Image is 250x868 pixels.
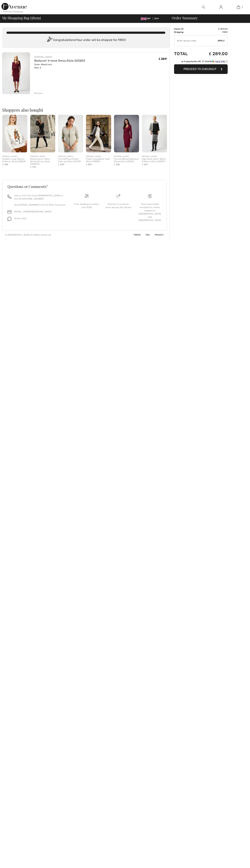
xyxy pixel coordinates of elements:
img: Free shipping on orders over &#8356;120 [148,194,152,198]
td: Total [174,48,197,60]
img: Bodycon V-neck Dress Style 253250 [2,52,30,94]
span: 1 [31,15,33,20]
div: Formal Belted Bodycon Dress Style 253165 [114,158,139,163]
div: Remove [34,92,43,95]
img: search the website [202,5,205,9]
span: ₤ 299 [86,163,92,166]
div: [PERSON_NAME] [2,155,27,158]
img: Formal Belted Bodycon Dress Style 253165 [114,115,139,152]
span: My Shopping Bag ( Item) [2,16,41,20]
h2: Shoppers also bought [2,108,170,112]
a: Terms [129,234,141,236]
img: Glamorous V-Neck Dotted Dress Style 244622U [30,115,55,152]
a: [PHONE_NUMBER] [24,198,44,200]
td: Items ( ) [174,27,197,31]
span: 1 [182,28,183,30]
img: Free shipping on orders over &#8356;120 [85,194,89,198]
img: email [8,210,11,214]
div: or 4 payments of₤ 72.25withSezzle Click to learn more about Sezzle [174,60,228,64]
img: High Neck Color-Block Pullover Style 253907 [142,115,167,152]
td: ₤ 289.00 [197,27,228,31]
span: Proceed to Checkout [184,67,216,71]
input: Promo code [174,35,218,46]
span: EN [154,17,159,20]
div: High Neck Color-Block Pullover Style 253907 [142,158,167,163]
div: Glamorous V-Neck Dotted Dress Style 244622U [30,158,55,165]
span: Online Chat [14,217,26,220]
div: [PERSON_NAME] [30,155,55,158]
img: My Info [219,5,222,9]
p: Call us Toll-Free from [GEOGRAPHIC_DATA] or the US at [14,194,67,200]
td: Free [197,31,228,34]
img: call [8,195,11,199]
img: Formal Round Neck Twin set Style 261749 [58,115,83,152]
a: [EMAIL_ADDRESS][DOMAIN_NAME] [14,210,51,213]
td: Shipping [174,31,197,34]
img: 1ère Avenue [1,3,27,10]
div: [PERSON_NAME] [114,155,139,158]
div: [PERSON_NAME] [142,155,167,158]
div: Graphic Long-Sleeve Pullover Style 253820 [2,158,27,163]
span: ₤ 339 [58,163,64,166]
div: © [GEOGRAPHIC_DATA] All Rights Reserved [5,233,51,236]
div: [PERSON_NAME] [34,55,85,59]
div: Plaid Long Blazer Coat Style 253900 [86,158,111,163]
div: [PERSON_NAME] [58,155,83,158]
a: 1 [230,5,247,9]
span: ₤ 325 [114,163,120,166]
span: ₤ 72.25 [200,60,207,63]
h3: Questions or Comments? [8,185,161,188]
img: Graphic Long-Sleeve Pullover Style 253820 [2,115,27,152]
img: Plaid Long Blazer Coat Style 253900 [86,115,111,152]
td: ₤ 289.00 [197,48,228,60]
span: GBP [141,17,152,20]
img: Sezzle [212,60,225,63]
div: Formal Round Neck Twin set Style 261749 [58,158,83,163]
p: Dial [PHONE_NUMBER] From All Other Countries [14,203,67,206]
div: Congratulations! Your order will be shipped for FREE! [6,37,165,44]
div: < Continue Shopping [1,10,23,13]
div: Free shipping on orders over ₤120 [74,203,100,209]
div: Free return label included for orders shipped to [GEOGRAPHIC_DATA] and [GEOGRAPHIC_DATA] [137,203,163,222]
div: Color: Black/red Size: 6 [34,63,85,69]
span: 1 [242,6,243,9]
div: or 4 payments of with [181,60,228,63]
div: [PERSON_NAME] [86,155,111,158]
img: UK Pound [141,17,146,20]
a: Privacy [150,234,164,236]
a: FAQ [141,234,150,236]
a: Sign In [217,5,225,9]
span: ₤ 289 [159,57,167,61]
span: Apply [218,39,225,42]
span: ₤ 170 [30,166,36,168]
div: Delivery is a breeze since we pay the duties! [105,203,131,209]
img: Congratulation2.svg [46,37,53,44]
div: Order Summary [167,16,248,20]
span: ₤ 169 [142,163,148,166]
img: My Bag [237,5,240,9]
a: Bodycon V-neck Dress Style 253250 [34,59,85,62]
img: chat [8,217,11,221]
span: ₤ 180 [2,163,8,166]
button: Proceed to Checkout [174,64,228,74]
img: Delivery is a breeze since we pay the duties! [116,194,120,198]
